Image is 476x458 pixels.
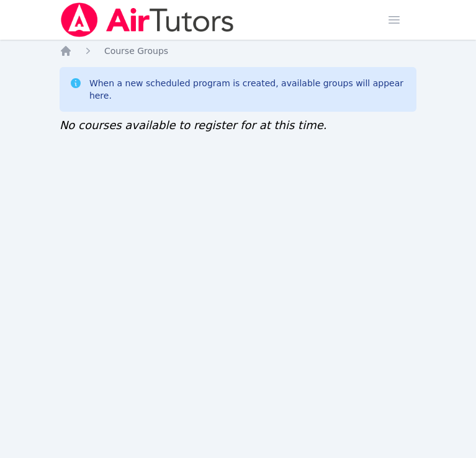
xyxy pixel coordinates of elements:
[104,46,168,56] span: Course Groups
[89,77,406,102] div: When a new scheduled program is created, available groups will appear here.
[60,45,416,57] nav: Breadcrumb
[104,45,168,57] a: Course Groups
[60,119,327,132] span: No courses available to register for at this time.
[60,2,235,37] img: Air Tutors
